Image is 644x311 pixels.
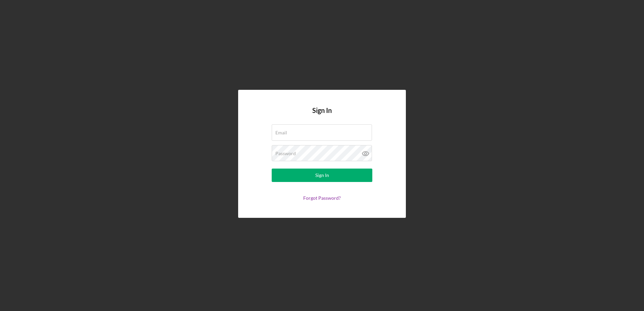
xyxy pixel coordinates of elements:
[272,169,372,182] button: Sign In
[275,130,287,135] label: Email
[315,169,329,182] div: Sign In
[312,107,332,124] h4: Sign In
[275,151,296,156] label: Password
[303,195,341,201] a: Forgot Password?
